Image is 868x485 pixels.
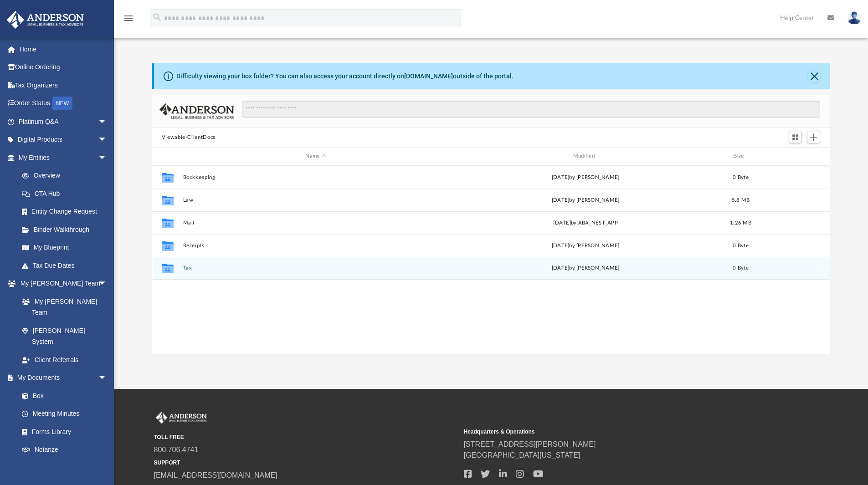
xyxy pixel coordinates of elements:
span: [DATE] [551,265,569,271]
div: Modified [452,152,719,160]
i: search [152,12,162,22]
a: Entity Change Request [13,203,121,221]
span: arrow_drop_down [98,131,116,149]
a: My [PERSON_NAME] Team [13,292,112,322]
a: CTA Hub [13,184,121,203]
i: menu [123,13,134,24]
a: Order StatusNEW [6,94,121,113]
button: Receipts [183,243,448,249]
div: [DATE] by [PERSON_NAME] [452,196,718,204]
div: id [156,152,179,160]
a: [EMAIL_ADDRESS][DOMAIN_NAME] [154,471,277,479]
a: [GEOGRAPHIC_DATA][US_STATE] [464,451,580,459]
a: Home [6,40,121,58]
a: Client Referrals [13,351,116,369]
div: [DATE] by [PERSON_NAME] [452,173,718,181]
a: My Entitiesarrow_drop_down [6,148,121,167]
a: Overview [13,167,121,185]
a: [STREET_ADDRESS][PERSON_NAME] [464,440,596,448]
div: by [PERSON_NAME] [452,264,718,272]
button: Switch to Grid View [789,131,802,143]
img: User Pic [847,11,861,25]
a: Notarize [13,441,116,459]
a: Tax Organizers [6,76,121,94]
input: Search files and folders [242,101,820,118]
span: arrow_drop_down [98,369,116,388]
a: Tax Due Dates [13,256,121,275]
span: arrow_drop_down [98,275,116,293]
div: NEW [52,97,72,110]
button: Law [183,197,448,203]
img: Anderson Advisors Platinum Portal [4,11,87,29]
button: Tax [183,265,448,271]
div: [DATE] by ABA_NEST_APP [452,219,718,227]
button: Bookkeeping [183,174,448,180]
button: Add [807,131,821,143]
span: 5.8 MB [731,197,750,202]
a: Platinum Q&Aarrow_drop_down [6,112,121,131]
a: Online Ordering [6,58,121,77]
a: 800.706.4741 [154,446,199,454]
a: Binder Walkthrough [13,220,121,239]
a: menu [123,17,134,24]
a: Forms Library [13,423,112,441]
span: 0 Byte [733,243,749,248]
button: Viewable-ClientDocs [162,133,216,142]
div: Difficulty viewing your box folder? You can also access your account directly on outside of the p... [176,71,514,81]
a: [DOMAIN_NAME] [404,72,453,80]
img: Anderson Advisors Platinum Portal [154,412,209,424]
div: grid [152,166,831,354]
div: [DATE] by [PERSON_NAME] [452,241,718,250]
span: arrow_drop_down [98,112,116,131]
a: Digital Productsarrow_drop_down [6,131,121,149]
a: My Documentsarrow_drop_down [6,369,116,387]
span: arrow_drop_down [98,148,116,167]
a: Box [13,387,112,405]
div: Name [182,152,448,160]
span: 0 Byte [733,265,749,271]
a: My [PERSON_NAME] Teamarrow_drop_down [6,275,116,293]
div: Size [722,152,759,160]
small: TOLL FREE [154,433,457,441]
span: 0 Byte [733,174,749,179]
div: id [763,152,827,160]
small: Headquarters & Operations [464,428,767,436]
a: Meeting Minutes [13,405,116,423]
small: SUPPORT [154,459,457,467]
a: My Blueprint [13,239,116,257]
a: [PERSON_NAME] System [13,322,116,351]
span: 1.26 MB [730,220,751,225]
button: Mail [183,220,448,226]
button: Close [808,70,821,82]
